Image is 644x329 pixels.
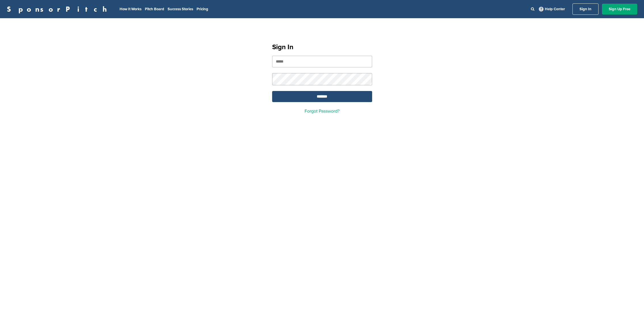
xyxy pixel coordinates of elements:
a: Pitch Board [145,7,164,11]
a: Help Center [538,6,566,13]
h1: Sign In [272,42,372,52]
a: SponsorPitch [7,5,111,13]
a: Forgot Password? [305,108,339,114]
a: How It Works [120,7,141,11]
a: Sign Up Free [602,4,637,15]
a: Pricing [197,7,208,11]
a: Sign In [572,3,599,15]
a: Success Stories [168,7,193,11]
